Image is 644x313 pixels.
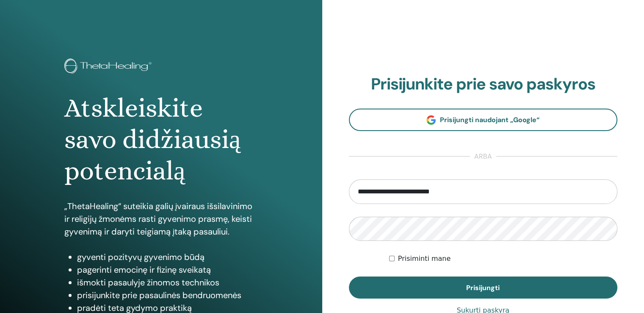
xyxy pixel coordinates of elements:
[77,290,241,301] font: prisijunkite prie pasaulinės bendruomenės
[440,115,539,124] font: Prisijungti naudojant „Google“
[370,73,595,95] font: Prisijunkite prie savo paskyros
[389,254,617,264] div: Išlaikyti mano tapatybę neribotą laiką arba kol atsijungsiu rankiniu būdu
[77,252,205,263] font: gyventi pozityvų gyvenimo būdą
[349,109,618,131] a: Prisijungti naudojant „Google“
[474,152,492,161] font: arba
[64,93,241,186] font: Atskleiskite savo didžiausią potencialą
[64,201,252,237] font: „ThetaHealing“ suteikia galių įvairaus išsilavinimo ir religijų žmonėms rasti gyvenimo prasmę, ke...
[77,264,211,275] font: pagerinti emocinę ir fizinę sveikatą
[77,277,219,288] font: išmokti pasaulyje žinomos technikos
[398,254,451,263] font: Prisiminti mane
[466,283,500,292] font: Prisijungti
[349,277,618,299] button: Prisijungti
